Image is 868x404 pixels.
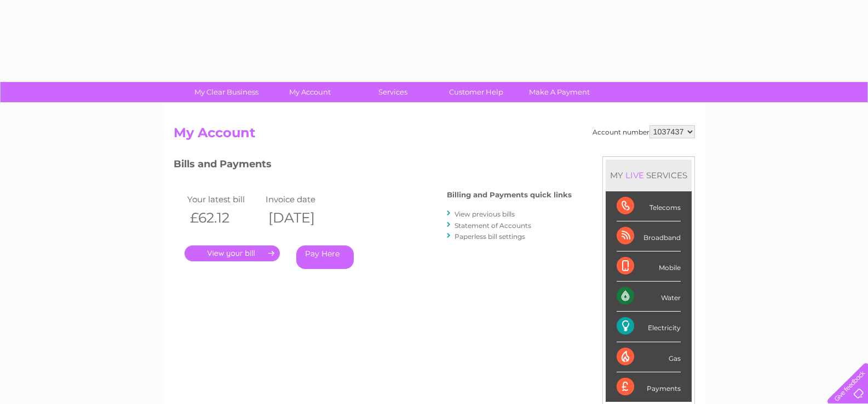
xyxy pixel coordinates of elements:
a: Services [348,82,438,102]
div: Payments [617,372,681,402]
td: Invoice date [263,192,342,207]
div: Water [617,282,681,312]
div: LIVE [623,170,646,180]
div: Electricity [617,312,681,342]
a: Statement of Accounts [455,221,531,230]
a: Make A Payment [514,82,605,102]
div: Telecoms [617,191,681,221]
div: Gas [617,342,681,372]
div: Mobile [617,251,681,282]
a: Paperless bill settings [455,232,525,241]
div: Broadband [617,221,681,251]
h2: My Account [174,125,695,146]
div: Account number [593,125,695,138]
a: My Clear Business [181,82,272,102]
a: My Account [265,82,355,102]
a: . [185,245,280,261]
td: Your latest bill [185,192,263,207]
a: Customer Help [431,82,521,102]
th: [DATE] [263,207,342,229]
th: £62.12 [185,207,263,229]
a: View previous bills [455,210,515,218]
a: Pay Here [296,245,354,269]
h4: Billing and Payments quick links [447,191,572,199]
div: MY SERVICES [606,160,692,191]
h3: Bills and Payments [174,156,572,175]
